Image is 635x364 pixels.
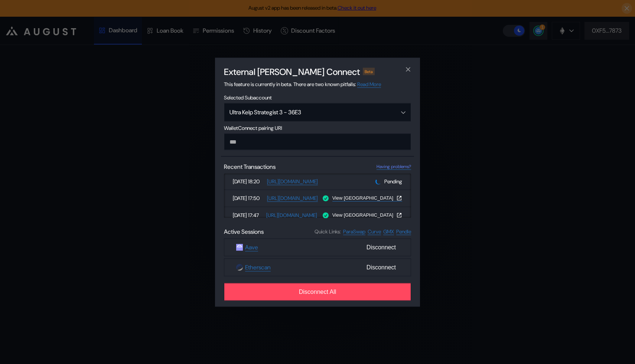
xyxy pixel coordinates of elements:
[233,195,264,201] span: [DATE] 17:50
[224,66,360,77] h2: External [PERSON_NAME] Connect
[266,211,317,219] a: [URL][DOMAIN_NAME]
[383,228,394,235] a: GMX
[402,63,414,75] button: close modal
[233,212,263,219] span: [DATE] 17:47
[299,288,336,295] span: Disconnect All
[377,163,411,170] a: Having problems?
[224,81,381,87] span: This feature is currently in beta. There are two known pitfalls:
[224,227,264,235] span: Active Sessions
[364,261,399,273] span: Disconnect
[364,241,399,253] span: Disconnect
[233,178,264,185] span: [DATE] 18:20
[375,178,402,185] div: Pending
[224,124,411,131] span: WalletConnect pairing URI
[229,108,386,116] div: Ultra Kelp Strategist 3 - 36E3
[267,178,318,185] a: [URL][DOMAIN_NAME]
[343,228,365,235] a: ParaSwap
[368,228,381,235] a: Curve
[236,264,243,270] img: Etherscan
[315,228,341,235] span: Quick Links:
[332,195,402,201] button: View [GEOGRAPHIC_DATA]
[332,212,402,218] button: View [GEOGRAPHIC_DATA]
[224,163,276,170] span: Recent Transactions
[267,194,318,201] a: [URL][DOMAIN_NAME]
[224,238,411,256] button: AaveAaveDisconnect
[357,81,381,88] a: Read More
[236,244,243,250] img: Aave
[396,228,411,235] a: Pendle
[224,103,411,121] button: Open menu
[245,263,271,271] a: Etherscan
[224,258,411,276] button: EtherscanEtherscanDisconnect
[375,178,381,184] img: pending
[224,94,411,101] span: Selected Subaccount
[363,68,375,75] div: Beta
[245,243,258,251] a: Aave
[224,283,411,301] button: Disconnect All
